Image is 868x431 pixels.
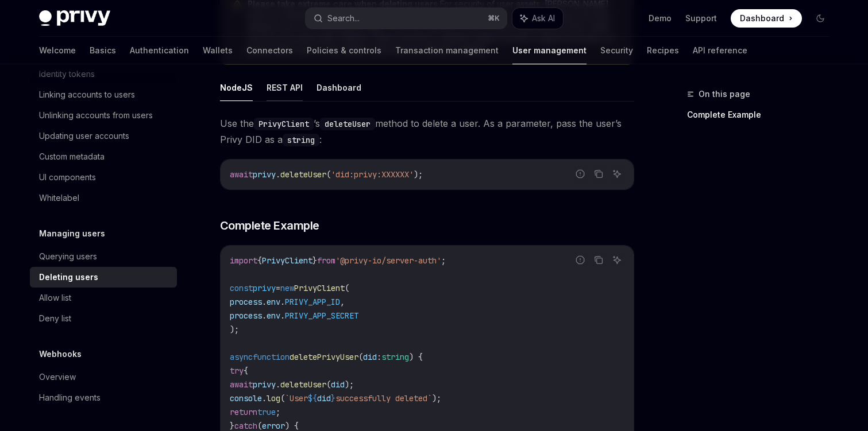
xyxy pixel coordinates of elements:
[687,106,839,124] a: Complete Example
[30,387,177,408] a: Handling events
[39,291,71,305] div: Allow list
[609,166,624,181] button: Ask AI
[331,393,335,403] span: }
[414,169,423,180] span: );
[532,13,555,24] span: Ask AI
[262,297,267,307] span: .
[30,246,177,267] a: Querying users
[39,10,110,26] img: dark logo
[267,393,280,403] span: log
[283,134,319,146] code: string
[573,253,588,267] button: Report incorrect code
[317,255,335,266] span: from
[262,421,285,431] span: error
[512,8,563,29] button: Ask AI
[30,84,177,105] a: Linking accounts to users
[253,283,276,293] span: privy
[600,37,633,64] a: Security
[30,146,177,167] a: Custom metadata
[488,14,500,23] span: ⌘ K
[280,393,285,403] span: (
[441,255,446,266] span: ;
[358,352,363,362] span: (
[230,324,239,335] span: );
[280,169,326,180] span: deleteUser
[276,407,280,417] span: ;
[740,13,784,24] span: Dashboard
[39,88,135,102] div: Linking accounts to users
[220,218,319,234] span: Complete Example
[220,115,634,147] span: Use the ’s method to delete a user. As a parameter, pass the user’s Privy DID as a :
[313,255,317,266] span: }
[244,366,248,376] span: {
[39,227,105,240] h5: Managing users
[39,37,76,64] a: Welcome
[591,166,606,181] button: Copy the contents from the code block
[363,352,377,362] span: did
[230,310,262,321] span: process
[39,250,97,263] div: Querying users
[280,310,285,321] span: .
[377,352,381,362] span: :
[39,312,71,325] div: Deny list
[512,37,587,64] a: User management
[39,129,129,143] div: Updating user accounts
[811,9,830,28] button: Toggle dark mode
[257,407,276,417] span: true
[317,393,331,403] span: did
[30,105,177,126] a: Unlinking accounts from users
[276,379,280,390] span: .
[230,297,262,307] span: process
[685,13,717,24] a: Support
[432,393,441,403] span: );
[280,283,294,293] span: new
[280,297,285,307] span: .
[262,255,313,266] span: PrivyClient
[203,37,233,64] a: Wallets
[234,421,257,431] span: catch
[30,267,177,288] a: Deleting users
[573,166,588,181] button: Report incorrect code
[326,169,331,180] span: (
[257,255,262,266] span: {
[253,379,276,390] span: privy
[335,393,432,403] span: successfully deleted`
[290,352,358,362] span: deletePrivyUser
[230,283,253,293] span: const
[294,283,345,293] span: PrivyClient
[39,108,153,122] div: Unlinking accounts from users
[591,253,606,267] button: Copy the contents from the code block
[326,379,331,390] span: (
[230,421,234,431] span: }
[285,393,308,403] span: `User
[327,11,360,25] div: Search...
[39,191,79,205] div: Whitelabel
[276,169,280,180] span: .
[90,37,116,64] a: Basics
[30,367,177,387] a: Overview
[39,391,101,405] div: Handling events
[230,255,257,266] span: import
[649,13,672,24] a: Demo
[220,74,253,101] button: NodeJS
[699,87,750,101] span: On this page
[246,37,293,64] a: Connectors
[267,297,280,307] span: env
[230,352,253,362] span: async
[285,310,358,321] span: PRIVY_APP_SECRET
[280,379,326,390] span: deleteUser
[230,169,253,180] span: await
[253,169,276,180] span: privy
[230,393,262,403] span: console
[647,37,679,64] a: Recipes
[307,37,381,64] a: Policies & controls
[30,188,177,208] a: Whitelabel
[30,126,177,146] a: Updating user accounts
[262,393,267,403] span: .
[331,169,414,180] span: 'did:privy:XXXXXX'
[30,288,177,308] a: Allow list
[230,366,244,376] span: try
[308,393,317,403] span: ${
[39,170,96,184] div: UI components
[230,407,257,417] span: return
